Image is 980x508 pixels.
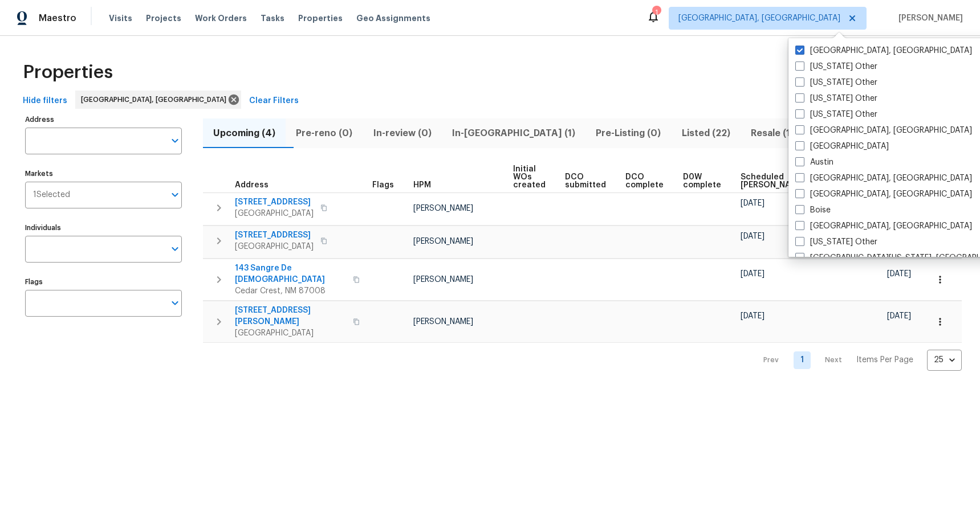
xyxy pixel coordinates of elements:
[292,125,356,141] span: Pre-reno (0)
[894,13,963,24] span: [PERSON_NAME]
[372,181,394,189] span: Flags
[235,241,314,252] span: [GEOGRAPHIC_DATA]
[795,77,877,88] label: [US_STATE] Other
[741,199,765,207] span: [DATE]
[753,350,962,371] nav: Pagination Navigation
[795,157,833,168] label: Austin
[18,91,72,112] button: Hide filters
[167,187,183,203] button: Open
[413,204,473,212] span: [PERSON_NAME]
[39,13,76,24] span: Maestro
[167,295,183,311] button: Open
[795,189,972,200] label: [GEOGRAPHIC_DATA], [GEOGRAPHIC_DATA]
[887,270,911,278] span: [DATE]
[887,312,911,320] span: [DATE]
[356,13,430,24] span: Geo Assignments
[625,173,664,189] span: DCO complete
[81,94,231,105] span: [GEOGRAPHIC_DATA], [GEOGRAPHIC_DATA]
[235,196,314,208] span: [STREET_ADDRESS]
[413,276,473,284] span: [PERSON_NAME]
[795,204,831,216] label: Boise
[741,173,805,189] span: Scheduled [PERSON_NAME]
[795,93,877,104] label: [US_STATE] Other
[413,181,431,189] span: HPM
[167,133,183,149] button: Open
[795,220,972,232] label: [GEOGRAPHIC_DATA], [GEOGRAPHIC_DATA]
[413,318,473,326] span: [PERSON_NAME]
[210,125,279,141] span: Upcoming (4)
[23,67,113,78] span: Properties
[795,125,972,136] label: [GEOGRAPHIC_DATA], [GEOGRAPHIC_DATA]
[195,13,247,24] span: Work Orders
[249,94,299,108] span: Clear Filters
[109,13,132,24] span: Visits
[25,170,182,177] label: Markets
[33,190,70,200] span: 1 Selected
[741,270,765,278] span: [DATE]
[678,125,734,141] span: Listed (22)
[794,351,811,369] a: Goto page 1
[245,91,303,112] button: Clear Filters
[235,230,314,241] span: [STREET_ADDRESS]
[449,125,579,141] span: In-[GEOGRAPHIC_DATA] (1)
[795,173,972,184] label: [GEOGRAPHIC_DATA], [GEOGRAPHIC_DATA]
[652,7,660,18] div: 1
[370,125,435,141] span: In-review (0)
[146,13,181,24] span: Projects
[75,91,241,109] div: [GEOGRAPHIC_DATA], [GEOGRAPHIC_DATA]
[747,125,804,141] span: Resale (10)
[927,345,962,375] div: 25
[413,237,473,245] span: [PERSON_NAME]
[235,208,314,219] span: [GEOGRAPHIC_DATA]
[235,305,346,327] span: [STREET_ADDRESS][PERSON_NAME]
[741,232,765,240] span: [DATE]
[261,14,284,22] span: Tasks
[795,45,972,56] label: [GEOGRAPHIC_DATA], [GEOGRAPHIC_DATA]
[235,181,269,189] span: Address
[795,61,877,72] label: [US_STATE] Other
[795,236,877,248] label: [US_STATE] Other
[235,327,346,339] span: [GEOGRAPHIC_DATA]
[25,278,182,285] label: Flags
[565,173,606,189] span: DCO submitted
[167,241,183,257] button: Open
[235,285,346,297] span: Cedar Crest, NM 87008
[741,312,765,320] span: [DATE]
[795,141,889,152] label: [GEOGRAPHIC_DATA]
[25,224,182,231] label: Individuals
[592,125,664,141] span: Pre-Listing (0)
[25,116,182,123] label: Address
[795,109,877,120] label: [US_STATE] Other
[683,173,721,189] span: D0W complete
[23,94,67,108] span: Hide filters
[298,13,343,24] span: Properties
[678,13,840,24] span: [GEOGRAPHIC_DATA], [GEOGRAPHIC_DATA]
[856,354,913,366] p: Items Per Page
[513,165,546,189] span: Initial WOs created
[235,263,346,285] span: 143 Sangre De [DEMOGRAPHIC_DATA]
